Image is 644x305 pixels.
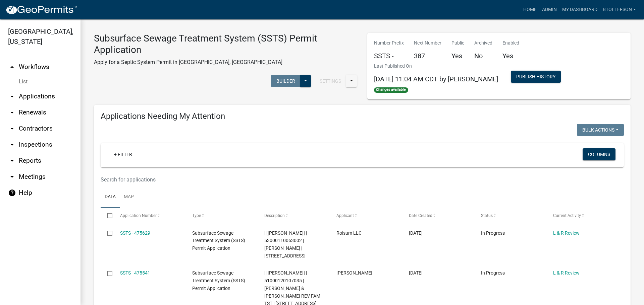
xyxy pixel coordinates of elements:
span: Subsurface Sewage Treatment System (SSTS) Permit Application [192,230,245,251]
datatable-header-cell: Current Activity [547,208,619,224]
datatable-header-cell: Select [101,208,113,224]
datatable-header-cell: Applicant [330,208,402,224]
span: 09/09/2025 [409,230,423,236]
p: Next Number [414,40,441,47]
button: Builder [271,75,301,87]
a: SSTS - 475541 [120,270,150,276]
span: 09/09/2025 [409,270,423,276]
h5: 387 [414,52,441,60]
h5: SSTS - [374,52,404,60]
wm-modal-confirm: Workflow Publish History [511,75,561,80]
span: Changes available [374,87,408,93]
span: Description [264,213,285,218]
a: L & R Review [553,230,580,236]
span: | [Andrea Perales] | 53000110063002 | JONATHAN LANGLIE | 38592 STATE HWY 78 [264,230,307,258]
p: Enabled [502,40,519,47]
span: Scott M Ellingson [336,270,372,276]
a: + Filter [109,148,138,160]
p: Last Published On [374,63,498,70]
h5: Yes [502,52,519,60]
p: Archived [474,40,492,47]
span: Subsurface Sewage Treatment System (SSTS) Permit Application [192,270,245,291]
p: Apply for a Septic System Permit in [GEOGRAPHIC_DATA], [GEOGRAPHIC_DATA] [94,58,357,66]
i: arrow_drop_down [8,173,16,181]
datatable-header-cell: Application Number [113,208,185,224]
datatable-header-cell: Date Created [402,208,474,224]
datatable-header-cell: Description [258,208,330,224]
a: Data [101,186,120,208]
a: SSTS - 475629 [120,230,150,236]
span: Date Created [409,213,432,218]
button: Publish History [511,71,561,83]
button: Settings [314,75,346,87]
h5: Yes [451,52,464,60]
h4: Applications Needing My Attention [101,111,624,121]
p: Public [451,40,464,47]
a: btollefson [600,3,639,16]
a: L & R Review [553,270,580,276]
datatable-header-cell: Status [475,208,547,224]
button: Columns [583,148,615,160]
span: Roisum LLC [336,230,362,236]
span: Applicant [336,213,354,218]
i: arrow_drop_up [8,63,16,71]
p: Number Prefix [374,40,404,47]
span: Current Activity [553,213,581,218]
button: Bulk Actions [577,124,624,136]
a: My Dashboard [559,3,600,16]
span: Application Number [120,213,157,218]
datatable-header-cell: Type [186,208,258,224]
span: Type [192,213,201,218]
a: Admin [539,3,559,16]
span: In Progress [481,270,505,276]
i: arrow_drop_down [8,108,16,117]
span: [DATE] 11:04 AM CDT by [PERSON_NAME] [374,75,498,83]
a: Map [120,186,138,208]
span: Status [481,213,493,218]
h5: No [474,52,492,60]
span: In Progress [481,230,505,236]
a: Home [521,3,539,16]
i: arrow_drop_down [8,92,16,100]
input: Search for applications [101,173,535,186]
i: help [8,189,16,197]
i: arrow_drop_down [8,157,16,165]
i: arrow_drop_down [8,141,16,149]
i: arrow_drop_down [8,125,16,133]
h3: Subsurface Sewage Treatment System (SSTS) Permit Application [94,33,357,55]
